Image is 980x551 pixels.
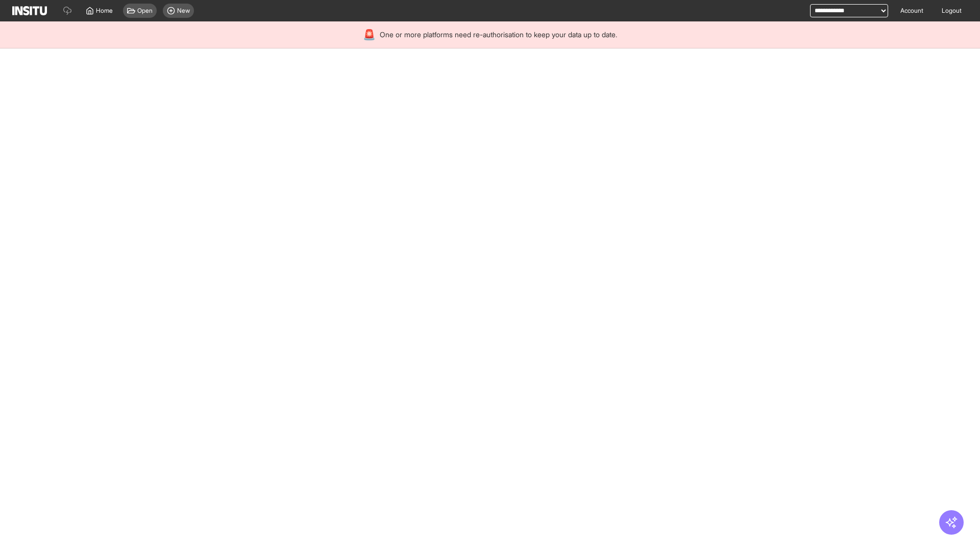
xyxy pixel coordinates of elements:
[96,7,113,15] span: Home
[12,6,47,15] img: Logo
[363,28,376,42] div: 🚨
[380,30,617,40] span: One or more platforms need re-authorisation to keep your data up to date.
[177,7,190,15] span: New
[137,7,153,15] span: Open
